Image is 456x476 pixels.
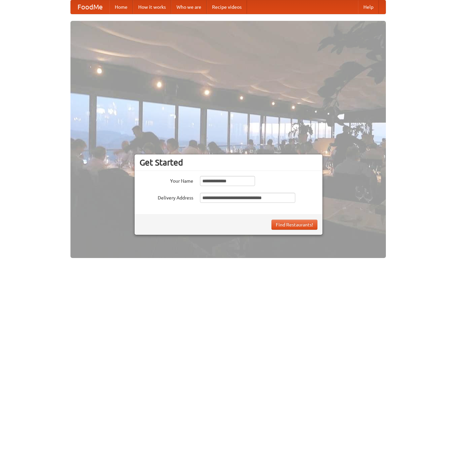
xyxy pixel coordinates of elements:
a: Recipe videos [207,0,247,14]
h3: Get Started [140,157,317,168]
a: Home [109,0,133,14]
button: Find Restaurants! [271,220,317,230]
label: Delivery Address [140,193,193,201]
a: FoodMe [71,0,109,14]
label: Your Name [140,176,193,184]
a: How it works [133,0,171,14]
a: Help [358,0,379,14]
a: Who we are [171,0,207,14]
